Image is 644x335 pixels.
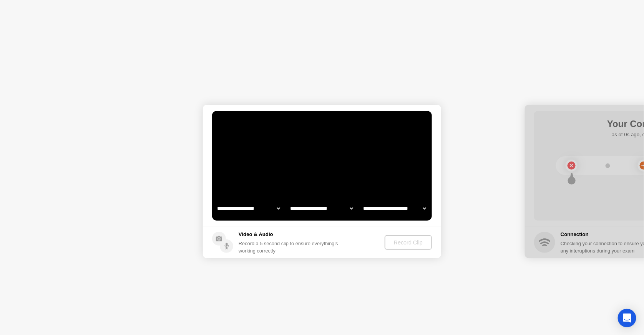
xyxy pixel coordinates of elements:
[216,201,282,216] select: Available cameras
[289,201,355,216] select: Available speakers
[239,240,341,254] div: Record a 5 second clip to ensure everything’s working correctly
[388,239,429,246] div: Record Clip
[239,231,341,238] h5: Video & Audio
[385,235,432,250] button: Record Clip
[362,201,428,216] select: Available microphones
[618,309,636,327] div: Open Intercom Messenger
